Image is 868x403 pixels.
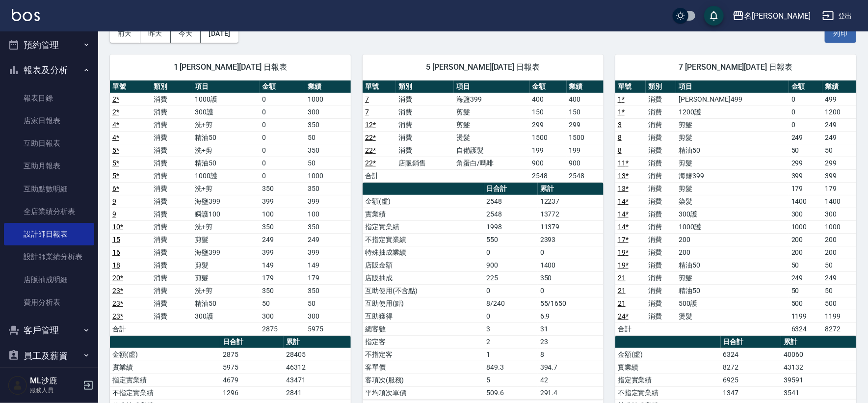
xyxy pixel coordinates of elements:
[822,208,856,220] td: 300
[305,322,351,335] td: 5975
[646,182,676,195] td: 消費
[484,246,538,259] td: 0
[110,25,140,43] button: 前天
[538,361,604,374] td: 394.7
[305,118,351,131] td: 350
[4,87,94,109] a: 報表目錄
[530,106,567,118] td: 150
[4,245,94,268] a: 設計師業績分析表
[615,81,646,93] th: 單號
[363,335,484,348] td: 指定客
[646,144,676,157] td: 消費
[676,81,789,93] th: 項目
[110,81,151,93] th: 單號
[363,183,604,400] table: a dense table
[305,259,351,271] td: 149
[618,287,626,295] a: 21
[676,310,789,322] td: 燙髮
[822,169,856,182] td: 399
[151,297,192,310] td: 消費
[305,93,351,106] td: 1000
[363,81,604,183] table: a dense table
[305,271,351,284] td: 179
[676,246,789,259] td: 200
[825,25,856,43] button: 列印
[365,108,369,116] a: 7
[646,106,676,118] td: 消費
[110,81,351,336] table: a dense table
[260,182,305,195] td: 350
[4,178,94,200] a: 互助點數明細
[363,348,484,361] td: 不指定客
[4,109,94,132] a: 店家日報表
[4,200,94,223] a: 全店業績分析表
[822,259,856,271] td: 50
[646,297,676,310] td: 消費
[260,81,305,93] th: 金額
[484,259,538,271] td: 900
[365,95,369,103] a: 7
[530,131,567,144] td: 1500
[454,157,529,169] td: 角蛋白/嗎啡
[676,220,789,233] td: 1000護
[305,182,351,195] td: 350
[646,157,676,169] td: 消費
[260,144,305,157] td: 0
[789,233,823,246] td: 200
[789,195,823,208] td: 1400
[151,284,192,297] td: 消費
[818,7,856,25] button: 登出
[822,284,856,297] td: 50
[484,208,538,220] td: 2548
[789,246,823,259] td: 200
[567,93,604,106] td: 400
[192,233,260,246] td: 剪髮
[822,322,856,335] td: 8272
[484,322,538,335] td: 3
[538,310,604,322] td: 6.9
[676,259,789,271] td: 精油50
[676,131,789,144] td: 剪髮
[305,144,351,157] td: 350
[192,157,260,169] td: 精油50
[618,134,622,141] a: 8
[363,361,484,374] td: 客單價
[151,106,192,118] td: 消費
[260,208,305,220] td: 100
[374,62,592,72] span: 5 [PERSON_NAME][DATE] 日報表
[618,146,622,154] a: 8
[484,297,538,310] td: 8/240
[192,208,260,220] td: 瞬護100
[192,259,260,271] td: 剪髮
[4,57,94,83] button: 報表及分析
[112,236,120,243] a: 15
[151,93,192,106] td: 消費
[615,322,646,335] td: 合計
[192,246,260,259] td: 海鹽399
[122,62,339,72] span: 1 [PERSON_NAME][DATE] 日報表
[151,195,192,208] td: 消費
[538,259,604,271] td: 1400
[484,195,538,208] td: 2548
[676,271,789,284] td: 剪髮
[151,131,192,144] td: 消費
[305,310,351,322] td: 300
[538,297,604,310] td: 55/1650
[538,284,604,297] td: 0
[789,131,823,144] td: 249
[822,131,856,144] td: 249
[260,106,305,118] td: 0
[151,81,192,93] th: 類別
[615,361,721,374] td: 實業績
[396,131,454,144] td: 消費
[363,233,484,246] td: 不指定實業績
[260,93,305,106] td: 0
[110,361,220,374] td: 實業績
[789,144,823,157] td: 50
[538,233,604,246] td: 2393
[171,25,201,43] button: 今天
[822,310,856,322] td: 1199
[721,361,782,374] td: 8272
[260,157,305,169] td: 0
[484,233,538,246] td: 550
